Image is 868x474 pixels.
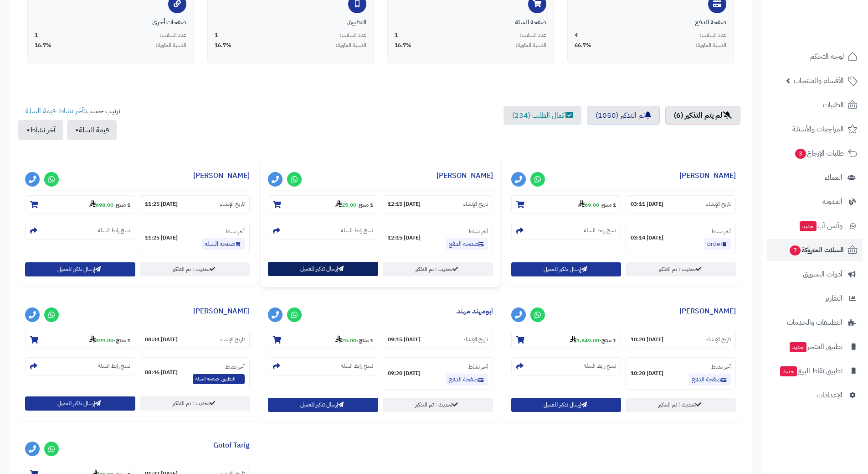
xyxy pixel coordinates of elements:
small: آخر نشاط [468,227,488,235]
a: قيمة السلة [26,105,56,116]
strong: 399.00 [89,336,113,344]
small: آخر نشاط [711,363,731,371]
a: [PERSON_NAME] [679,170,736,181]
span: وآتس آب [799,219,842,232]
section: نسخ رابط السلة [268,222,378,240]
a: السلات المتروكة7 [767,239,863,261]
small: آخر نشاط [468,363,488,371]
small: - [570,335,616,344]
strong: 1 منتج [601,336,616,344]
div: صفحة السلة [395,18,546,27]
small: - [89,200,130,209]
button: إرسال تذكير للعميل [268,262,378,276]
strong: [DATE] 09:15 [388,336,421,344]
small: نسخ رابط السلة [584,362,616,370]
img: logo-2.png [806,7,859,26]
strong: [DATE] 03:11 [631,200,663,208]
section: 1 منتج-69.00 [511,195,621,214]
span: 1 [35,31,38,39]
ul: ترتيب حسب: - [18,106,120,140]
a: العملاء [767,167,863,188]
a: المراجعات والأسئلة [767,118,863,140]
strong: 1 منتج [116,336,130,344]
span: أدوات التسويق [803,268,842,281]
a: تحديث : تم التذكير [383,398,493,412]
small: نسخ رابط السلة [98,362,130,370]
a: اكمال الطلب (234) [503,106,581,125]
span: 1 [395,31,398,39]
small: تاريخ الإنشاء [463,336,488,344]
span: جديد [800,221,817,231]
a: [PERSON_NAME] [193,306,250,317]
a: [PERSON_NAME] [679,306,736,317]
span: جديد [790,342,806,352]
section: نسخ رابط السلة [511,222,621,240]
span: التطبيقات والخدمات [787,316,842,329]
section: نسخ رابط السلة [25,222,135,240]
strong: 698.00 [89,201,113,209]
span: تطبيق نقاط البيع [779,365,842,377]
strong: [DATE] 09:20 [388,370,421,377]
div: صفحات أخرى [35,18,186,27]
small: تاريخ الإنشاء [463,200,488,208]
section: نسخ رابط السلة [511,357,621,375]
span: الطلبات [823,99,844,111]
a: التقارير [767,287,863,309]
span: تطبيق المتجر [789,340,842,353]
span: السلات المتروكة [789,244,844,256]
a: التطبيقات والخدمات [767,312,863,333]
small: نسخ رابط السلة [98,227,130,234]
a: تطبيق المتجرجديد [767,336,863,358]
strong: [DATE] 08:34 [145,336,178,344]
button: إرسال تذكير للعميل [25,262,135,276]
small: - [89,335,130,344]
a: صفحة السلة [202,238,245,250]
a: الإعدادات [767,384,863,406]
a: تحديث : تم التذكير [626,262,736,276]
span: التقارير [825,292,842,305]
a: صفحة الدفع [446,374,488,385]
button: إرسال تذكير للعميل [25,396,135,411]
small: آخر نشاط [711,227,731,235]
strong: 1,849.00 [570,336,599,344]
small: نسخ رابط السلة [341,227,373,234]
small: نسخ رابط السلة [341,362,373,370]
button: آخر نشاط [18,120,63,140]
strong: [DATE] 12:15 [388,200,421,208]
span: جديد [780,366,797,376]
section: نسخ رابط السلة [25,357,135,375]
small: - [578,200,616,209]
button: إرسال تذكير للعميل [511,398,621,412]
span: عدد السلات: [340,31,366,39]
div: صفحة الدفع [575,18,726,27]
span: 4 [575,31,578,39]
small: آخر نشاط [225,227,245,235]
small: تاريخ الإنشاء [706,336,731,344]
span: النسبة المئوية: [516,42,546,49]
section: 1 منتج-1,849.00 [511,331,621,349]
strong: 1 منتج [116,201,130,209]
strong: [DATE] 11:25 [145,234,178,242]
a: [PERSON_NAME] [193,170,250,181]
small: تاريخ الإنشاء [220,200,245,208]
a: تحديث : تم التذكير [383,262,493,276]
a: لم يتم التذكير (6) [665,106,740,125]
span: المراجعات والأسئلة [792,123,844,135]
small: تاريخ الإنشاء [706,200,731,208]
section: 1 منتج-25.00 [268,331,378,349]
strong: 69.00 [578,201,599,209]
a: تحديث : تم التذكير [140,262,250,276]
a: الطلبات [767,94,863,116]
strong: 25.00 [335,201,356,209]
a: تحديث : تم التذكير [140,396,250,411]
a: تم التذكير (1050) [587,106,660,125]
a: Gotof Tarig [213,440,250,451]
small: - [335,335,373,344]
a: أدوات التسويق [767,263,863,285]
a: صفحة الدفع [689,374,731,385]
section: 1 منتج-25.00 [268,195,378,214]
span: 1 [215,31,218,39]
a: تطبيق نقاط البيعجديد [767,360,863,382]
strong: 1 منتج [601,201,616,209]
a: آخر نشاط [58,105,84,116]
